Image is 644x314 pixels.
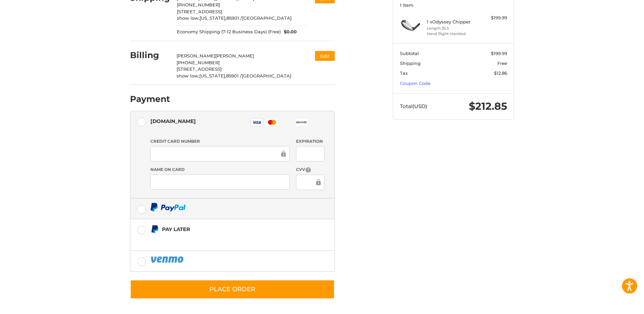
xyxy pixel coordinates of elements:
[400,2,507,8] h3: 1 Item
[150,167,290,173] label: Name on Card
[242,73,291,78] span: [GEOGRAPHIC_DATA]
[150,116,196,127] div: [DOMAIN_NAME]
[242,15,292,21] span: [GEOGRAPHIC_DATA]
[150,138,290,144] label: Credit Card Number
[130,280,335,299] button: Place Order
[150,236,292,242] iframe: PayPal Message 1
[296,138,324,144] label: Expiration
[491,51,507,56] span: $199.99
[177,60,220,65] span: [PHONE_NUMBER]
[281,29,297,35] span: $0.00
[400,81,430,86] a: Coupon Code
[226,73,242,78] span: 85901 /
[150,203,186,211] img: PayPal icon
[199,73,226,78] span: [US_STATE],
[427,25,479,31] li: Length 35.5
[177,9,222,14] span: [STREET_ADDRESS]
[427,31,479,37] li: Hand Right-Handed
[494,70,507,76] span: $12.86
[200,15,226,21] span: [US_STATE],
[130,94,170,104] h2: Payment
[226,15,242,21] span: 85901 /
[177,53,215,58] span: [PERSON_NAME]
[177,15,200,21] span: show low,
[497,60,507,66] span: Free
[480,15,507,21] div: $199.99
[150,255,185,264] img: PayPal icon
[427,19,479,24] h4: 1 x Odyssey Chipper
[130,50,170,60] h2: Billing
[469,100,507,112] span: $212.85
[162,224,292,235] div: Pay Later
[400,103,427,109] span: Total (USD)
[296,167,324,173] label: CVV
[150,225,159,233] img: Pay Later icon
[215,53,254,58] span: [PERSON_NAME]
[315,51,335,61] button: Edit
[177,66,222,72] span: [STREET_ADDRESS]
[177,73,199,78] span: show low,
[177,29,281,35] span: Economy Shipping (7-12 Business Days) (Free)
[400,51,419,56] span: Subtotal
[400,70,408,76] span: Tax
[177,2,220,7] span: [PHONE_NUMBER]
[400,60,421,66] span: Shipping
